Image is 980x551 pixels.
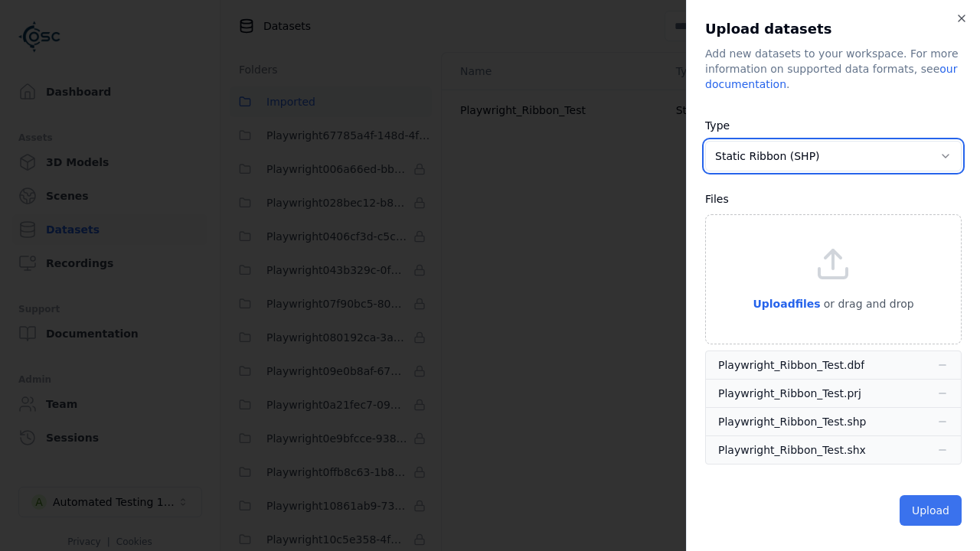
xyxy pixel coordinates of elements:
[718,442,866,458] div: Playwright_Ribbon_Test.shx
[821,295,914,313] p: or drag and drop
[718,386,861,401] div: Playwright_Ribbon_Test.prj
[705,119,730,132] label: Type
[718,414,866,429] div: Playwright_Ribbon_Test.shp
[705,193,729,205] label: Files
[718,357,864,373] div: Playwright_Ribbon_Test.dbf
[705,18,962,40] h2: Upload datasets
[753,298,820,310] span: Upload files
[900,495,962,526] button: Upload
[705,46,962,92] div: Add new datasets to your workspace. For more information on supported data formats, see .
